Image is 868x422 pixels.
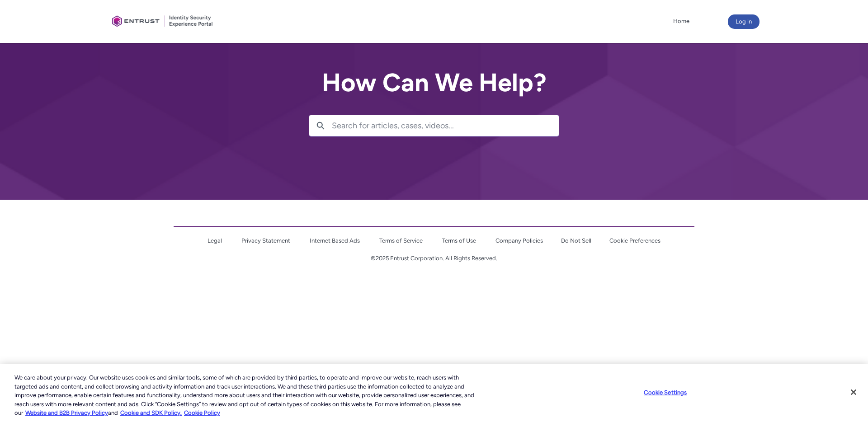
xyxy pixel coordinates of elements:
[208,237,222,244] a: Legal
[844,382,863,402] button: Close
[184,409,220,416] a: Cookie Policy
[561,237,591,244] a: Do Not Sell
[495,237,543,244] a: Company Policies
[728,14,759,29] button: Log in
[120,409,182,416] a: Cookie and SDK Policy.
[442,237,476,244] a: Terms of Use
[309,69,559,97] h2: How Can We Help?
[25,409,108,416] a: More information about our cookie policy., opens in a new tab
[379,237,423,244] a: Terms of Service
[609,237,660,244] a: Cookie Preferences
[174,254,694,263] p: ©2025 Entrust Corporation. All Rights Reserved.
[14,373,477,417] div: We care about your privacy. Our website uses cookies and similar tools, some of which are provide...
[332,115,559,136] input: Search for articles, cases, videos...
[637,384,693,402] button: Cookie Settings
[310,237,360,244] a: Internet Based Ads
[241,237,290,244] a: Privacy Statement
[309,115,332,136] button: Search
[671,14,692,28] a: Home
